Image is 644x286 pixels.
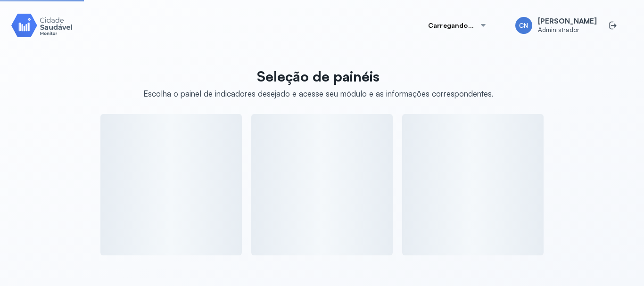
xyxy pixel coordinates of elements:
p: Seleção de painéis [143,68,494,85]
span: Administrador [538,26,597,34]
button: Carregando... [417,16,498,35]
span: [PERSON_NAME] [538,17,597,26]
span: CN [519,22,528,30]
img: Logotipo do produto Monitor [11,12,73,39]
div: Escolha o painel de indicadores desejado e acesse seu módulo e as informações correspondentes. [143,89,494,98]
